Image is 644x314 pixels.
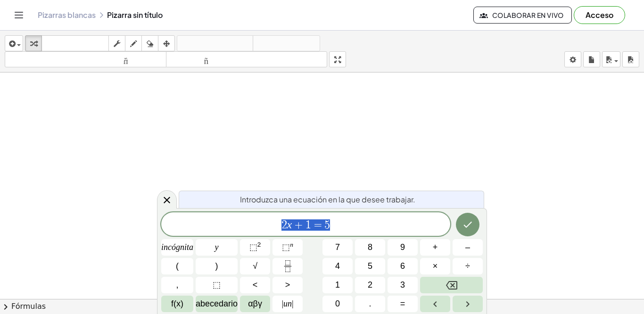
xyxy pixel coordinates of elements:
button: Sobrescrito [272,239,303,256]
button: alfabeto griego [240,296,270,312]
button: Igual [388,296,418,312]
span: + [292,219,305,231]
span: = [311,219,325,231]
font: √ [253,261,257,271]
font: αβγ [248,299,262,308]
font: ) [215,261,218,271]
button: 8 [355,239,385,256]
font: Colaborar en vivo [492,11,564,19]
button: 7 [322,239,353,256]
button: Menos [453,239,483,256]
font: Pizarras blancas [38,10,96,20]
font: abecedario [196,299,238,308]
button: ) [196,258,238,274]
button: 6 [388,258,418,274]
button: 5 [355,258,385,274]
button: Cambiar navegación [11,8,26,23]
font: 5 [368,261,372,271]
button: 3 [388,277,418,293]
font: rehacer [255,39,318,48]
font: > [285,280,290,290]
button: , [161,277,193,293]
var: x [287,218,292,231]
font: Acceso [586,10,613,20]
button: 9 [388,239,418,256]
button: tamaño_del_formato [166,51,328,67]
span: 1 [305,219,311,231]
font: 1 [335,280,340,290]
button: y [196,239,238,256]
button: Menos que [240,277,270,293]
font: 8 [368,242,372,252]
button: Más que [272,277,303,293]
font: + [433,242,438,252]
a: Pizarras blancas [38,10,96,20]
font: | [281,299,283,308]
font: | [292,299,294,308]
font: , [176,280,178,290]
font: Fórmulas [11,302,46,311]
font: ( [176,261,179,271]
button: Raíz cuadrada [240,258,270,274]
button: Fracción [272,258,303,274]
font: un [283,299,292,308]
font: ⬚ [249,242,257,252]
font: 4 [335,261,340,271]
font: = [400,299,405,308]
button: Colaborar en vivo [473,7,572,24]
button: Marcador de posición [196,277,238,293]
button: 4 [322,258,353,274]
font: Introduzca una ecuación en la que desee trabajar. [240,194,415,204]
font: f(x) [171,299,183,308]
font: ⬚ [282,242,290,252]
button: Retroceso [420,277,483,293]
font: 9 [400,242,405,252]
button: Acceso [574,6,625,24]
button: . [355,296,385,312]
button: rehacer [253,35,320,51]
button: Veces [420,258,450,274]
font: tamaño_del_formato [7,55,164,64]
font: incógnita [161,242,193,252]
button: 1 [322,277,353,293]
button: Valor absoluto [272,296,303,312]
font: n [290,241,293,248]
font: 7 [335,242,340,252]
font: 2 [257,241,261,248]
font: ⬚ [213,280,221,290]
span: 2 [281,219,287,231]
button: Más [420,239,450,256]
button: Alfabeto [196,296,238,312]
font: deshacer [179,39,251,48]
font: 6 [400,261,405,271]
button: teclado [41,35,109,51]
span: 5 [324,219,330,231]
button: 2 [355,277,385,293]
font: 2 [368,280,372,290]
font: ÷ [465,261,470,271]
font: – [465,242,470,252]
font: 0 [335,299,340,308]
button: Al cuadrado [240,239,270,256]
button: Dividir [453,258,483,274]
button: tamaño_del_formato [5,51,166,67]
button: deshacer [177,35,253,51]
button: Flecha derecha [453,296,483,312]
font: . [369,299,372,308]
font: × [433,261,438,271]
button: ( [161,258,193,274]
button: incógnita [161,239,193,256]
font: < [253,280,258,290]
font: y [215,242,219,252]
button: Hecho [456,213,479,236]
font: tamaño_del_formato [168,55,325,64]
font: teclado [44,39,107,48]
button: Flecha izquierda [420,296,450,312]
button: 0 [322,296,353,312]
button: Funciones [161,296,193,312]
font: 3 [400,280,405,290]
